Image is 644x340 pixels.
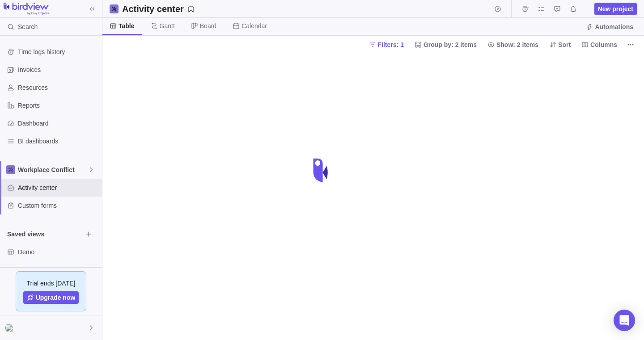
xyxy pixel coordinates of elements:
[567,3,580,15] span: Notifications
[200,21,216,30] span: Board
[27,279,76,288] span: Trial ends [DATE]
[7,230,82,239] span: Saved views
[18,47,98,56] span: Time logs history
[119,21,135,30] span: Table
[491,3,504,15] span: Start timer
[614,310,635,331] div: Open Intercom Messenger
[496,40,538,49] span: Show: 2 items
[590,40,617,49] span: Columns
[546,38,574,51] span: Sort
[18,165,88,174] span: Workplace Conflict
[18,201,98,210] span: Custom forms
[122,3,184,15] h2: Activity center
[18,137,98,146] span: BI dashboards
[519,7,531,14] a: Time logs
[567,7,580,14] a: Notifications
[595,22,633,31] span: Automations
[18,248,98,256] span: Demo
[624,38,637,51] span: More actions
[535,3,547,15] span: My assignments
[551,7,563,14] a: Approval requests
[304,152,340,188] div: loading
[36,293,76,302] span: Upgrade now
[411,38,480,51] span: Group by: 2 items
[365,38,407,51] span: Filters: 1
[18,265,98,274] span: Get Started
[18,101,98,110] span: Reports
[82,228,95,240] span: Browse views
[5,323,16,333] div: Nancy Brommell
[241,21,267,30] span: Calendar
[551,3,563,15] span: Approval requests
[582,21,637,33] span: Automations
[4,3,49,15] img: logo
[598,4,633,13] span: New project
[18,22,38,31] span: Search
[378,40,404,49] span: Filters: 1
[18,65,98,74] span: Invoices
[535,7,547,14] a: My assignments
[18,183,98,192] span: Activity center
[119,3,198,15] span: Save your current layout and filters as a View
[594,3,637,15] span: New project
[18,119,98,128] span: Dashboard
[484,38,542,51] span: Show: 2 items
[424,40,477,49] span: Group by: 2 items
[18,83,98,92] span: Resources
[578,38,621,51] span: Columns
[519,3,531,15] span: Time logs
[160,21,175,30] span: Gantt
[558,40,571,49] span: Sort
[23,291,79,304] a: Upgrade now
[5,324,16,332] img: Show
